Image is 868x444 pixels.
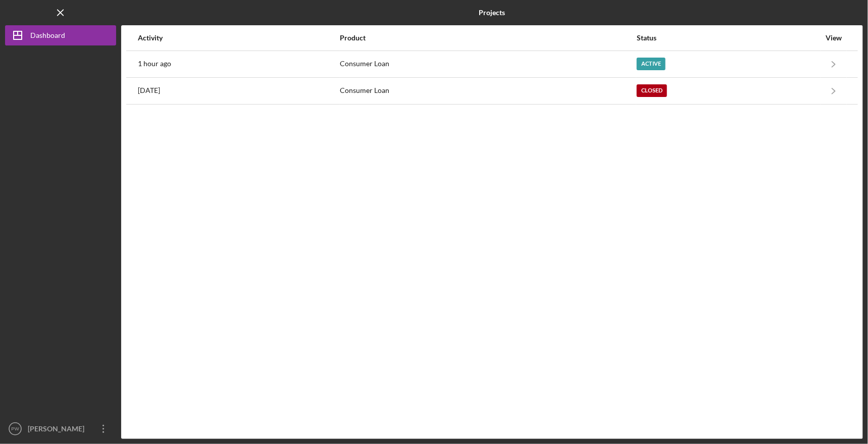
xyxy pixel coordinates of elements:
div: Active [637,58,666,70]
div: [PERSON_NAME] [25,419,91,441]
time: 2025-09-25 15:10 [138,60,171,68]
div: Consumer Loan [340,78,636,104]
div: View [821,34,846,42]
div: Product [340,34,636,42]
time: 2025-01-17 15:18 [138,86,160,94]
div: Consumer Loan [340,52,636,77]
div: Dashboard [30,25,65,48]
button: Dashboard [5,25,116,45]
button: PW[PERSON_NAME] [5,419,116,439]
div: Activity [138,34,339,42]
div: Status [637,34,820,42]
div: Closed [637,84,667,97]
b: Projects [479,9,505,17]
text: PW [11,426,19,432]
